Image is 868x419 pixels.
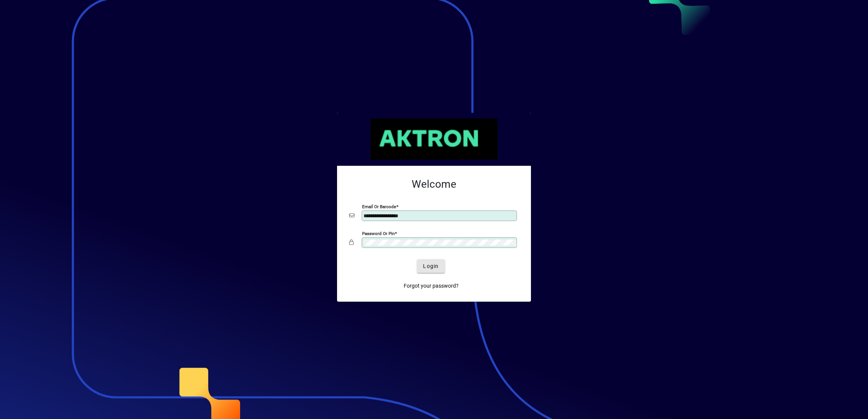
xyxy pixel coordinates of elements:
h2: Welcome [349,178,519,191]
button: Login [417,259,445,273]
span: Forgot your password? [404,282,459,290]
mat-label: Email or Barcode [362,204,396,209]
mat-label: Password or Pin [362,231,395,236]
a: Forgot your password? [401,279,462,293]
span: Login [423,262,439,270]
